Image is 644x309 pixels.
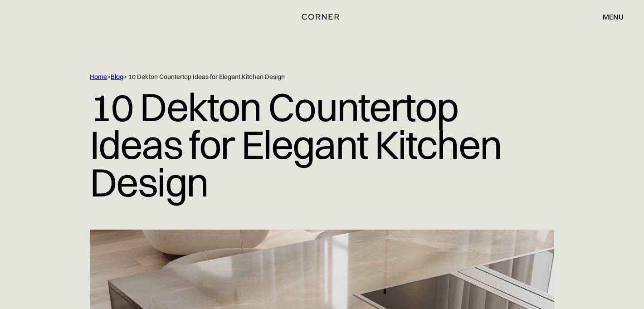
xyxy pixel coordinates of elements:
[594,9,624,25] div: menu
[603,13,624,20] div: menu
[90,81,554,208] h1: 10 Dekton Countertop Ideas for Elegant Kitchen Design
[90,73,107,81] a: Home
[111,73,123,81] a: Blog
[299,11,345,23] a: home
[90,73,516,81] div: > > 10 Dekton Countertop Ideas for Elegant Kitchen Design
